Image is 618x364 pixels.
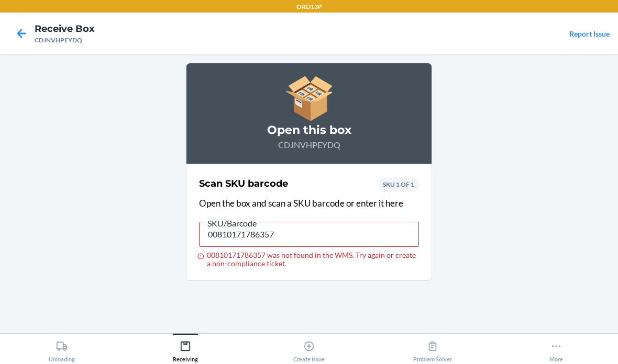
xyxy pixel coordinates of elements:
[494,334,618,362] button: More
[124,334,247,362] button: Receiving
[199,122,419,139] h3: Open this box
[569,29,610,38] a: Report Issue
[293,336,325,362] div: Create Issue
[371,334,494,362] button: Problem Solver
[206,218,258,229] span: SKU/Barcode
[49,336,75,362] div: Unloading
[413,336,452,362] div: Problem Solver
[35,22,95,36] h4: Receive Box
[199,251,419,268] div: 00810171786357 was not found in the WMS. Try again or create a non-compliance ticket.
[199,177,288,190] h2: Scan SKU barcode
[199,197,419,210] p: Open the box and scan a SKU barcode or enter it here
[199,139,419,151] p: CDJNVHPEYDQ
[383,180,414,189] p: SKU 1 OF 1
[199,222,419,247] input: SKU/Barcode 00810171786357 was not found in the WMS. Try again or create a non-compliance ticket.
[296,2,322,12] p: ORD13P
[35,36,95,45] div: CDJNVHPEYDQ
[247,334,371,362] button: Create Issue
[173,336,198,362] div: Receiving
[549,336,563,362] div: More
